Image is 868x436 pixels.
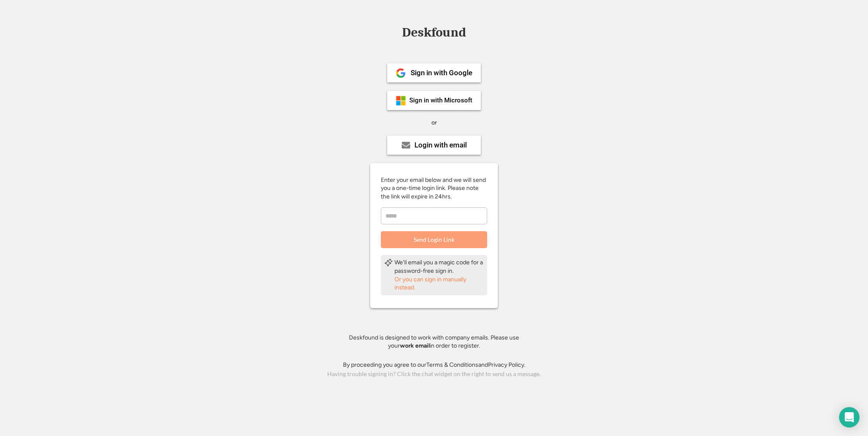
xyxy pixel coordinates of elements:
[488,361,525,368] a: Privacy Policy.
[394,258,484,275] div: We'll email you a magic code for a password-free sign in.
[381,176,487,201] div: Enter your email below and we will send you a one-time login link. Please note the link will expi...
[431,119,437,127] div: or
[394,275,484,292] div: Or you can sign in manually instead.
[414,142,467,149] div: Login with email
[409,97,472,104] div: Sign in with Microsoft
[400,342,430,349] strong: work email
[839,407,859,428] div: Open Intercom Messenger
[426,361,478,368] a: Terms & Conditions
[343,361,525,369] div: By proceeding you agree to our and
[396,68,406,78] img: 1024px-Google__G__Logo.svg.png
[396,96,406,106] img: ms-symbollockup_mssymbol_19.png
[381,231,487,248] button: Send Login Link
[411,69,472,76] div: Sign in with Google
[398,26,470,39] div: Deskfound
[338,334,530,350] div: Deskfound is designed to work with company emails. Please use your in order to register.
